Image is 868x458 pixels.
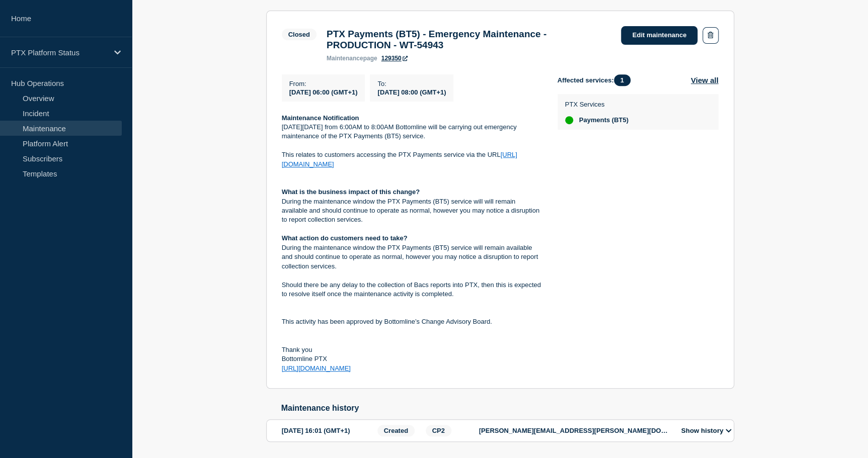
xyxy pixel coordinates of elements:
span: [DATE] 08:00 (GMT+1) [377,88,446,96]
span: CP2 [426,425,451,436]
a: [URL][DOMAIN_NAME] [282,364,351,372]
p: page [327,55,377,62]
h3: PTX Payments (BT5) - Emergency Maintenance - PRODUCTION - WT-54943 [327,29,611,51]
button: Show history [678,426,735,435]
span: Created [377,425,415,436]
span: maintenance [327,55,363,62]
p: PTX Platform Status [11,48,108,57]
p: During the maintenance window the PTX Payments (BT5) service will will remain available and shoul... [282,197,541,225]
p: From : [289,80,358,87]
span: Payments (BT5) [579,116,628,124]
p: To : [377,80,446,87]
p: Thank you [282,345,541,354]
p: [DATE][DATE] from 6:00AM to 8:00AM Bottomline will be carrying out emergency maintenance of the P... [282,123,541,141]
p: This relates to customers accessing the PTX Payments service via the URL [282,150,541,169]
p: [PERSON_NAME][EMAIL_ADDRESS][PERSON_NAME][DOMAIN_NAME] [479,427,670,434]
button: View all [691,74,719,86]
p: Should there be any delay to the collection of Bacs reports into PTX, then this is expected to re... [282,281,541,299]
a: Edit maintenance [621,26,697,45]
strong: What is the business impact of this change? [282,188,420,196]
span: 1 [614,74,630,86]
div: [DATE] 16:01 (GMT+1) [282,425,374,436]
p: Bottomline PTX [282,354,541,363]
p: This activity has been approved by Bottomline’s Change Advisory Board. [282,317,541,326]
strong: What action do customers need to take? [282,234,408,242]
div: up [565,116,573,124]
a: 129350 [381,55,408,62]
p: During the maintenance window the PTX Payments (BT5) service will remain available and should con... [282,243,541,271]
span: Closed [282,29,317,40]
strong: Maintenance Notification [282,114,359,122]
a: [URL][DOMAIN_NAME] [282,151,517,167]
h2: Maintenance history [281,404,734,413]
p: PTX Services [565,101,628,108]
span: Affected services: [558,74,636,86]
span: [DATE] 06:00 (GMT+1) [289,88,358,96]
